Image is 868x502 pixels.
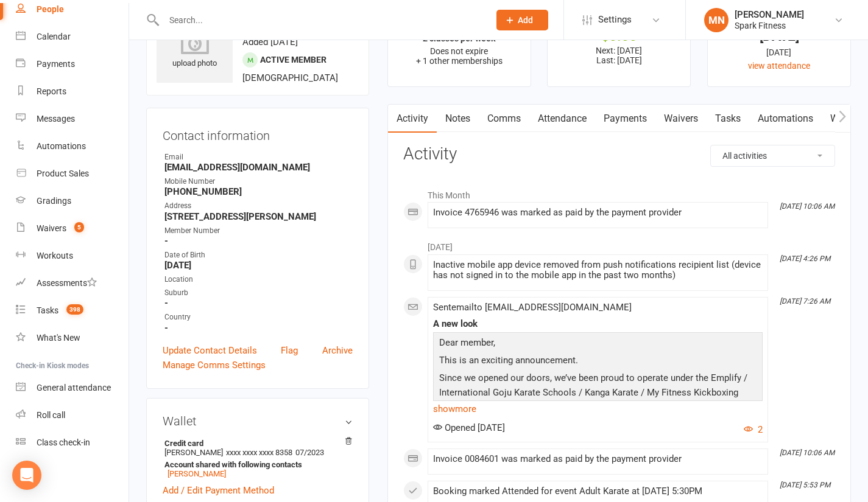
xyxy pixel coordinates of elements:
p: Since we opened our doors, we’ve been proud to operate under the Emplify / International Goju Kar... [436,371,760,432]
div: Workouts [37,251,73,260]
div: Email [164,152,353,163]
div: $0.00 [559,30,679,43]
span: 398 [66,304,83,315]
div: [DATE] [719,30,839,43]
i: [DATE] 10:06 AM [780,448,834,457]
span: xxxx xxxx xxxx 8358 [226,448,292,457]
a: Reports [16,78,129,105]
strong: - [164,322,353,333]
a: Payments [16,51,129,78]
a: Roll call [16,402,129,429]
span: Add [518,15,533,25]
time: Added [DATE] [242,37,298,47]
strong: [EMAIL_ADDRESS][DOMAIN_NAME] [164,162,353,173]
div: Date of Birth [164,249,353,261]
div: Suburb [164,287,353,299]
div: Invoice 0084601 was marked as paid by the payment provider [433,454,763,464]
p: This is an exciting announcement. [436,353,760,371]
h3: Contact information [163,124,353,142]
a: Comms [479,105,529,133]
strong: Credit card [164,439,347,448]
div: People [37,4,64,14]
div: Assessments [37,278,97,288]
a: Manage Comms Settings [163,358,266,372]
div: Calendar [37,32,71,41]
a: Notes [437,105,479,133]
li: [PERSON_NAME] [163,437,353,480]
a: Update Contact Details [163,343,257,358]
div: Open Intercom Messenger [12,461,41,490]
a: Calendar [16,23,129,51]
a: Workouts [16,242,129,270]
div: Class check-in [37,438,90,447]
div: Member Number [164,225,353,237]
h3: Activity [403,145,835,164]
h3: Wallet [163,414,353,428]
i: [DATE] 5:53 PM [780,481,830,489]
div: Mobile Number [164,176,353,187]
a: Class kiosk mode [16,429,129,456]
div: Spark Fitness [735,20,804,31]
strong: - [164,235,353,246]
input: Search... [160,12,481,29]
a: Automations [749,105,822,133]
strong: [STREET_ADDRESS][PERSON_NAME] [164,211,353,222]
i: [DATE] 10:06 AM [780,202,834,211]
span: 5 [74,222,84,232]
a: Attendance [529,105,595,133]
li: [DATE] [403,234,835,254]
span: Does not expire [430,46,488,56]
div: Country [164,312,353,323]
div: What's New [37,333,80,343]
a: Flag [281,343,298,358]
div: Automations [37,141,86,151]
a: [PERSON_NAME] [168,469,226,478]
div: MN [704,8,729,32]
strong: [DATE] [164,260,353,271]
div: Inactive mobile app device removed from push notifications recipient list (device has not signed ... [433,260,763,281]
span: [DEMOGRAPHIC_DATA] [242,72,338,83]
div: Invoice 4765946 was marked as paid by the payment provider [433,207,763,218]
div: Booking marked Attended for event Adult Karate at [DATE] 5:30PM [433,486,763,497]
div: Gradings [37,196,71,206]
span: + 1 other memberships [416,56,503,66]
span: Opened [DATE] [433,422,505,433]
a: Waivers [655,105,707,133]
p: Next: [DATE] Last: [DATE] [559,46,679,65]
a: What's New [16,324,129,352]
li: This Month [403,183,835,202]
div: Roll call [37,410,65,420]
a: view attendance [748,61,810,71]
a: Tasks [707,105,749,133]
strong: Account shared with following contacts [164,460,347,469]
button: 2 [744,422,763,437]
div: Product Sales [37,169,89,178]
a: Automations [16,133,129,160]
div: Messages [37,114,75,124]
div: upload photo [157,30,233,70]
a: Add / Edit Payment Method [163,483,274,498]
strong: - [164,298,353,309]
a: Payments [595,105,655,133]
span: Settings [598,6,632,33]
i: [DATE] 4:26 PM [780,254,830,263]
div: Location [164,274,353,285]
div: Payments [37,59,75,69]
a: Gradings [16,187,129,215]
i: [DATE] 7:26 AM [780,297,830,305]
div: [DATE] [719,46,839,59]
div: Address [164,200,353,212]
a: show more [433,400,763,417]
span: Active member [260,55,326,64]
a: Assessments [16,270,129,297]
a: Activity [388,105,437,133]
a: Messages [16,105,129,133]
div: Waivers [37,223,66,233]
a: Archive [322,343,353,358]
span: 07/2023 [295,448,324,457]
div: General attendance [37,383,111,392]
div: Tasks [37,305,58,315]
span: Sent email to [EMAIL_ADDRESS][DOMAIN_NAME] [433,302,632,313]
p: Dear member, [436,335,760,353]
button: Add [496,10,548,30]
